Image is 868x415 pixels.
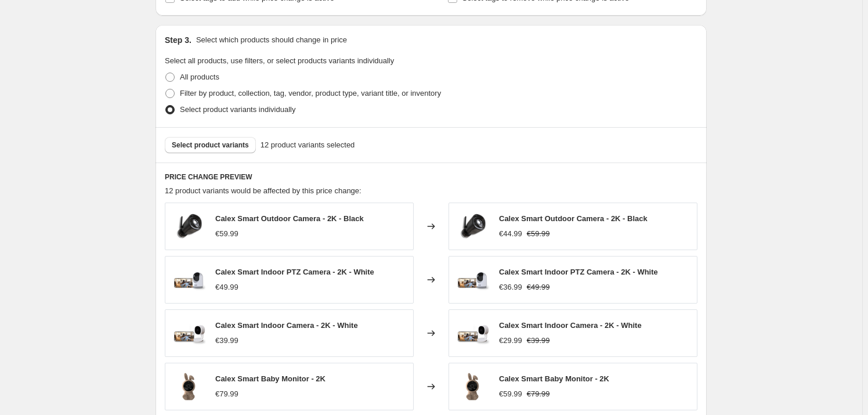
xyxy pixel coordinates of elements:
[527,388,550,400] strike: €79.99
[261,139,355,151] span: 12 product variants selected
[215,374,325,383] span: Calex Smart Baby Monitor - 2K
[527,282,550,293] strike: €49.99
[215,214,364,223] span: Calex Smart Outdoor Camera - 2K - Black
[215,335,238,347] div: €39.99
[499,282,522,293] div: €36.99
[499,388,522,400] div: €59.99
[499,214,648,223] span: Calex Smart Outdoor Camera - 2K - Black
[165,137,256,153] button: Select product variants
[180,89,441,98] span: Filter by product, collection, tag, vendor, product type, variant title, or inventory
[455,316,490,351] img: Calex-Smart-Indoor-Camera-2K-White_6f211e9c_80x.webp
[196,34,347,46] p: Select which products should change in price
[165,186,361,195] span: 12 product variants would be affected by this price change:
[180,105,295,114] span: Select product variants individually
[172,140,249,150] span: Select product variants
[165,172,697,182] h6: PRICE CHANGE PREVIEW
[455,262,490,297] img: Calex-Smart-Indoor-PTZ-Camera-2K-White-2_80x.webp
[180,73,219,81] span: All products
[499,228,522,240] div: €44.99
[215,268,374,276] span: Calex Smart Indoor PTZ Camera - 2K - White
[499,335,522,347] div: €29.99
[215,228,238,240] div: €59.99
[527,228,550,240] strike: €59.99
[527,335,550,347] strike: €39.99
[171,209,206,244] img: 5501001400_uh0uwi_80x.webp
[215,282,238,293] div: €49.99
[499,321,642,330] span: Calex Smart Indoor Camera - 2K - White
[215,388,238,400] div: €79.99
[455,369,490,404] img: Calex-Smart-Baby-Monitor-2K-White_80x.png
[499,268,658,276] span: Calex Smart Indoor PTZ Camera - 2K - White
[499,374,609,383] span: Calex Smart Baby Monitor - 2K
[215,321,358,330] span: Calex Smart Indoor Camera - 2K - White
[171,316,206,351] img: Calex-Smart-Indoor-Camera-2K-White_6f211e9c_80x.webp
[171,369,206,404] img: Calex-Smart-Baby-Monitor-2K-White_80x.png
[165,34,191,46] h2: Step 3.
[165,56,394,65] span: Select all products, use filters, or select products variants individually
[171,262,206,297] img: Calex-Smart-Indoor-PTZ-Camera-2K-White-2_80x.webp
[455,209,490,244] img: 5501001400_uh0uwi_80x.webp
